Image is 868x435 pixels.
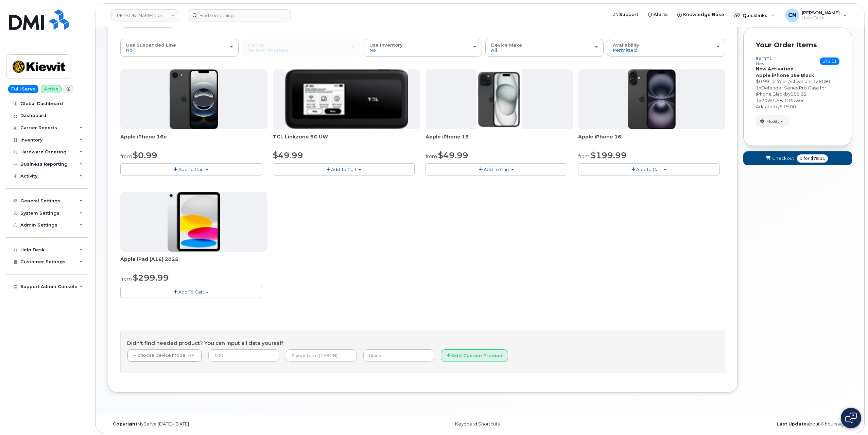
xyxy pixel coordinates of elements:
[607,39,725,56] button: Availability Permitted
[578,133,725,147] div: Apple iPhone 16
[170,69,219,129] img: iphone16e.png
[491,47,497,53] span: All
[619,11,638,18] span: Support
[491,42,522,48] span: Device Make
[756,98,759,103] span: 1
[777,421,806,426] strong: Last Update
[484,167,509,172] span: Add To Cart
[756,66,794,71] strong: New Activation
[364,39,482,56] button: Use Inventory No
[126,42,176,48] span: Use Suspended Line
[286,349,357,362] input: 2 year term (128GB)
[578,163,720,175] button: Add To Cart
[801,72,814,78] strong: Black
[756,85,826,97] span: Defender Series Pro Case for iPhone Black
[800,155,802,162] span: 1
[285,69,408,129] img: linkzone5g.png
[845,413,857,423] img: Open chat
[369,42,403,48] span: Use Inventory
[802,10,840,15] span: [PERSON_NAME]
[604,421,852,427] div: about 6 hours ago
[426,153,437,160] small: from
[756,85,839,97] div: x by
[133,150,157,160] span: $0.99
[485,39,604,56] button: Device Make All
[654,11,668,18] span: Alerts
[628,69,676,129] img: iphone_16_plus.png
[426,133,573,147] div: Apple iPhone 15
[756,61,764,66] small: new
[756,98,804,110] span: 20W USB-C Power Adapter
[273,163,415,175] button: Add To Cart
[331,167,357,172] span: Add To Cart
[683,11,724,18] span: Knowledge Base
[766,55,772,61] span: #1
[743,151,852,165] button: Checkout 1 for $78.11
[126,47,133,53] span: No
[772,155,794,162] span: Checkout
[120,256,267,269] div: Apple iPad (A16) 2025
[455,421,500,426] a: Keyboard Shortcuts
[113,421,137,426] strong: Copyright
[643,8,673,21] a: Alerts
[426,163,567,175] button: Add To Cart
[438,150,468,160] span: $49.99
[208,349,279,362] input: 100
[743,13,767,18] span: Quicklinks
[108,421,356,427] div: MyServe [DATE]–[DATE]
[111,9,179,21] a: Kiewit Corporation
[120,133,267,147] div: Apple iPhone 16e
[441,349,508,362] button: Add Custom Product
[578,153,590,160] small: from
[120,286,262,298] button: Add To Cart
[120,39,239,56] button: Use Suspended Line No
[127,340,718,346] h4: Didn't find needed product? You can input all data yourself
[613,47,637,53] span: Permitted
[730,9,779,22] div: Quicklinks
[120,163,262,175] button: Add To Cart
[591,150,627,160] span: $199.99
[780,104,796,109] span: $19.00
[369,47,376,53] span: No
[273,150,303,160] span: $49.99
[802,155,811,162] span: for
[756,78,839,85] div: $0.99 - 2 Year Activation (128GB)
[133,353,191,358] span: -- choose device model --
[188,9,291,21] input: Find something...
[178,167,204,172] span: Add To Cart
[133,273,169,283] span: $299.99
[120,276,132,282] small: from
[127,349,202,362] a: -- choose device model --
[788,11,796,19] span: CN
[756,72,800,78] strong: Apple iPhone 16e
[756,40,839,50] p: Your Order Items
[811,155,825,162] span: $78.11
[636,167,662,172] span: Add To Cart
[273,133,420,147] div: TCL Linkzone 5G UW
[791,91,807,97] span: $58.12
[178,289,204,295] span: Add To Cart
[120,153,132,160] small: from
[756,97,839,110] div: x by
[363,349,434,362] input: black
[756,56,772,66] h3: Item
[756,85,759,90] span: 1
[673,8,729,21] a: Knowledge Base
[820,57,839,65] span: $78.11
[476,69,522,129] img: iphone15.jpg
[168,192,220,252] img: ipad_11.png
[613,42,639,48] span: Availability
[802,15,840,21] span: Help Desk
[781,9,852,22] div: Connor Nguyen
[756,115,789,127] button: Modify
[766,118,780,124] span: Modify
[609,8,643,21] a: Support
